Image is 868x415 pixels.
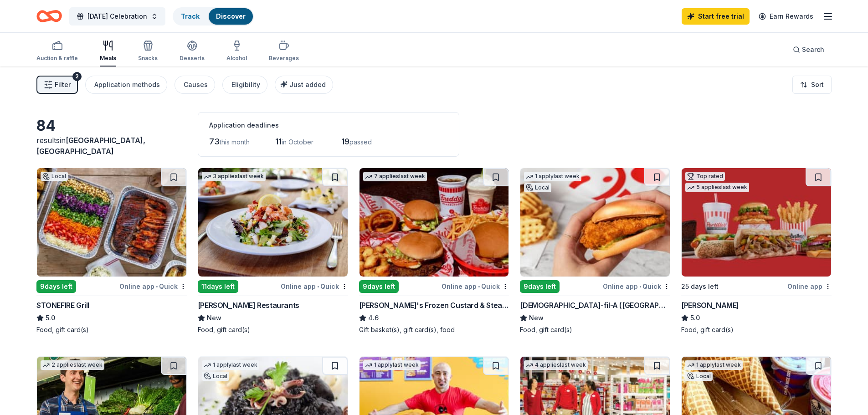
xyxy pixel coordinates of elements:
[359,280,399,293] div: 9 days left
[529,313,544,323] span: New
[198,280,238,293] div: 11 days left
[802,44,824,55] span: Search
[478,283,480,290] span: •
[36,135,187,157] div: results
[209,137,220,146] span: 73
[682,8,750,25] a: Start free trial
[317,283,319,290] span: •
[198,168,348,334] a: Image for Cameron Mitchell Restaurants3 applieslast week11days leftOnline app•Quick[PERSON_NAME] ...
[524,183,551,192] div: Local
[269,36,299,67] button: Beverages
[36,280,76,293] div: 9 days left
[226,36,247,67] button: Alcohol
[36,168,187,334] a: Image for STONEFIRE GrillLocal9days leftOnline app•QuickSTONEFIRE Grill5.0Food, gift card(s)
[202,372,229,381] div: Local
[811,79,824,90] span: Sort
[100,36,116,67] button: Meals
[603,281,670,292] div: Online app Quick
[184,79,208,90] div: Causes
[520,325,670,334] div: Food, gift card(s)
[36,36,78,67] button: Auction & raffle
[681,325,832,334] div: Food, gift card(s)
[36,55,78,62] div: Auction & raffle
[94,79,160,90] div: Application methods
[85,76,167,94] button: Application methods
[226,55,247,62] div: Alcohol
[792,76,832,94] button: Sort
[36,136,145,156] span: in
[520,300,670,311] div: [DEMOGRAPHIC_DATA]-fil-A ([GEOGRAPHIC_DATA])
[173,7,254,26] button: TrackDiscover
[368,313,379,323] span: 4.6
[787,281,832,292] div: Online app
[341,137,349,146] span: 19
[524,172,581,181] div: 1 apply last week
[681,300,739,311] div: [PERSON_NAME]
[349,138,372,146] span: passed
[360,168,509,277] img: Image for Freddy's Frozen Custard & Steakburgers
[119,281,187,292] div: Online app Quick
[180,36,205,67] button: Desserts
[36,76,78,94] button: Filter2
[87,11,147,22] span: [DATE] Celebration
[209,120,448,131] div: Application deadlines
[36,136,145,156] span: [GEOGRAPHIC_DATA], [GEOGRAPHIC_DATA]
[216,12,246,20] a: Discover
[55,79,71,90] span: Filter
[275,76,333,94] button: Just added
[363,360,421,370] div: 1 apply last week
[202,172,266,181] div: 3 applies last week
[207,313,221,323] span: New
[36,325,187,334] div: Food, gift card(s)
[363,172,427,181] div: 7 applies last week
[685,360,743,370] div: 1 apply last week
[442,281,509,292] div: Online app Quick
[753,8,819,25] a: Earn Rewards
[175,76,215,94] button: Causes
[231,79,260,90] div: Eligibility
[202,360,259,370] div: 1 apply last week
[72,72,82,81] div: 2
[359,325,509,334] div: Gift basket(s), gift card(s), food
[359,300,509,311] div: [PERSON_NAME]'s Frozen Custard & Steakburgers
[138,55,158,62] div: Snacks
[69,7,165,26] button: [DATE] Celebration
[198,168,348,277] img: Image for Cameron Mitchell Restaurants
[36,300,89,311] div: STONEFIRE Grill
[180,55,205,62] div: Desserts
[181,12,200,20] a: Track
[685,172,725,181] div: Top rated
[520,280,560,293] div: 9 days left
[281,281,348,292] div: Online app Quick
[690,313,700,323] span: 5.0
[198,300,299,311] div: [PERSON_NAME] Restaurants
[520,168,670,334] a: Image for Chick-fil-A (Los Angeles)1 applylast weekLocal9days leftOnline app•Quick[DEMOGRAPHIC_DA...
[36,5,62,27] a: Home
[198,325,348,334] div: Food, gift card(s)
[685,183,749,192] div: 5 applies last week
[41,360,104,370] div: 2 applies last week
[682,168,831,277] img: Image for Portillo's
[685,372,713,381] div: Local
[100,55,116,62] div: Meals
[524,360,588,370] div: 4 applies last week
[275,137,282,146] span: 11
[37,168,186,277] img: Image for STONEFIRE Grill
[681,168,832,334] a: Image for Portillo'sTop rated5 applieslast week25 days leftOnline app[PERSON_NAME]5.0Food, gift c...
[282,138,313,146] span: in October
[222,76,267,94] button: Eligibility
[156,283,158,290] span: •
[639,283,641,290] span: •
[681,281,719,292] div: 25 days left
[269,55,299,62] div: Beverages
[786,41,832,59] button: Search
[138,36,158,67] button: Snacks
[36,117,187,135] div: 84
[520,168,670,277] img: Image for Chick-fil-A (Los Angeles)
[41,172,68,181] div: Local
[359,168,509,334] a: Image for Freddy's Frozen Custard & Steakburgers7 applieslast week9days leftOnline app•Quick[PERS...
[46,313,55,323] span: 5.0
[220,138,250,146] span: this month
[289,81,326,88] span: Just added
